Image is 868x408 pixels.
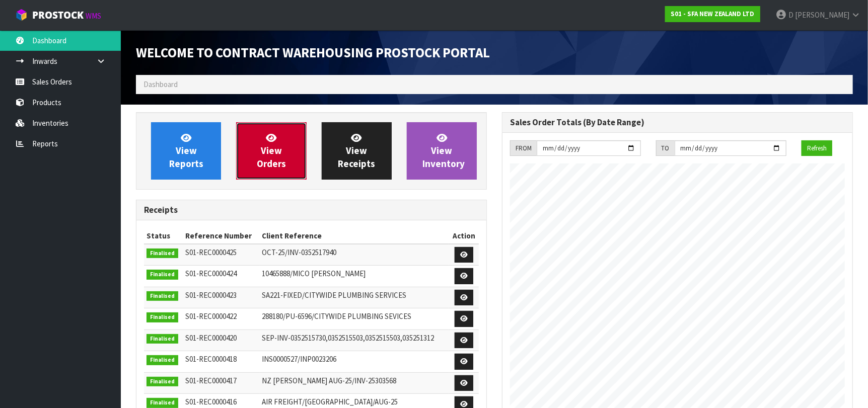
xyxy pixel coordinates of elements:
[449,228,479,244] th: Action
[183,228,260,244] th: Reference Number
[262,269,366,278] span: 10465888/MICO [PERSON_NAME]
[186,397,237,406] span: S01-REC0000416
[147,249,178,259] span: Finalised
[151,122,221,180] a: ViewReports
[262,248,337,257] span: OCT-25/INV-0352517940
[186,269,237,278] span: S01-REC0000424
[147,377,178,387] span: Finalised
[186,290,237,300] span: S01-REC0000423
[147,398,178,408] span: Finalised
[262,376,397,385] span: NZ [PERSON_NAME] AUG-25/INV-25303568
[186,333,237,343] span: S01-REC0000420
[338,132,375,170] span: View Receipts
[671,10,755,18] strong: S01 - SFA NEW ZEALAND LTD
[186,354,237,364] span: S01-REC0000418
[322,122,392,180] a: ViewReceipts
[186,248,237,257] span: S01-REC0000425
[236,122,306,180] a: ViewOrders
[143,79,178,89] span: Dashboard
[260,228,450,244] th: Client Reference
[795,10,849,20] span: [PERSON_NAME]
[147,270,178,280] span: Finalised
[86,11,101,21] small: WMS
[147,312,178,322] span: Finalised
[147,355,178,365] span: Finalised
[262,311,412,321] span: 288180/PU-6596/CITYWIDE PLUMBING SEVICES
[169,132,203,170] span: View Reports
[144,228,183,244] th: Status
[422,132,465,170] span: View Inventory
[257,132,286,170] span: View Orders
[147,291,178,301] span: Finalised
[656,140,675,156] div: TO
[144,205,479,215] h3: Receipts
[788,10,793,20] span: D
[186,376,237,385] span: S01-REC0000417
[15,9,28,21] img: cube-alt.png
[262,354,337,364] span: INS0000527/INP0023206
[510,140,537,156] div: FROM
[136,44,490,61] span: Welcome to Contract Warehousing ProStock Portal
[510,118,845,127] h3: Sales Order Totals (By Date Range)
[262,397,398,406] span: AIR FREIGHT/[GEOGRAPHIC_DATA]/AUG-25
[262,290,407,300] span: SA221-FIXED/CITYWIDE PLUMBING SERVICES
[32,9,84,22] span: ProStock
[407,122,477,180] a: ViewInventory
[147,334,178,344] span: Finalised
[262,333,435,343] span: SEP-INV-0352515730,0352515503,0352515503,035251312
[186,311,237,321] span: S01-REC0000422
[802,140,832,156] button: Refresh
